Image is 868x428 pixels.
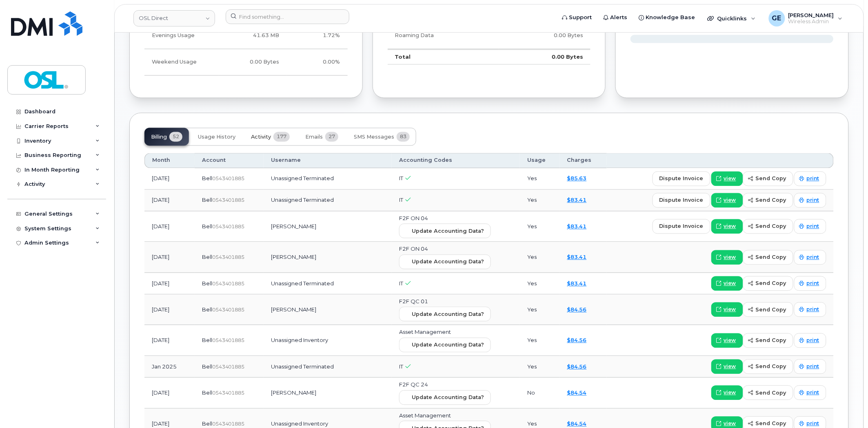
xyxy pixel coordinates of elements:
span: view [724,337,736,344]
span: view [724,223,736,230]
span: F2F QC 01 [399,298,428,305]
span: 0543401885 [212,390,245,396]
td: Unassigned Terminated [264,168,392,190]
a: view [711,172,743,186]
a: view [711,302,743,317]
a: print [794,302,826,317]
a: $83.41 [567,280,587,287]
a: view [711,386,743,400]
button: dispute invoice [653,172,710,186]
span: Update Accounting Data? [412,311,484,318]
td: [PERSON_NAME] [264,378,392,409]
span: send copy [756,254,786,261]
a: $84.54 [567,390,587,396]
span: print [807,389,819,397]
span: Activity [251,134,271,141]
span: Bell [202,421,212,427]
button: send copy [743,360,793,374]
span: send copy [756,363,786,371]
span: Bell [202,197,212,203]
td: 0.00% [286,49,347,76]
a: Alerts [598,9,633,26]
button: dispute invoice [653,193,710,208]
a: view [711,250,743,265]
td: Yes [520,168,559,190]
span: print [807,223,819,230]
a: $84.54 [567,421,587,427]
span: Usage History [198,134,235,141]
a: $84.56 [567,364,587,370]
a: print [794,219,826,234]
span: 0543401885 [212,224,245,230]
button: Update Accounting Data? [399,255,491,269]
span: print [807,280,819,287]
button: Update Accounting Data? [399,307,491,322]
td: [DATE] [144,190,195,212]
td: Yes [520,190,559,212]
a: view [711,276,743,291]
td: 1.72% [286,23,347,49]
span: view [724,420,736,428]
button: send copy [743,302,793,317]
span: 0543401885 [212,307,245,313]
a: print [794,172,826,186]
a: Support [557,9,598,26]
span: SMS Messages [354,134,394,141]
td: 41.63 MB [219,23,286,49]
th: Accounting Codes [392,153,520,168]
td: [DATE] [144,242,195,273]
span: Knowledge Base [646,13,695,22]
span: print [807,197,819,204]
button: send copy [743,276,793,291]
td: Yes [520,325,559,356]
button: send copy [743,386,793,400]
td: Yes [520,273,559,295]
td: No [520,378,559,409]
span: send copy [756,175,786,183]
span: send copy [756,337,786,344]
input: Find something... [226,9,349,24]
div: Gregory Easton [763,10,848,26]
button: Update Accounting Data? [399,390,491,405]
span: Update Accounting Data? [412,341,484,349]
a: print [794,276,826,291]
span: print [807,254,819,261]
td: 0.00 Bytes [219,49,286,76]
span: send copy [756,306,786,314]
span: Support [569,13,592,22]
span: 0543401885 [212,364,245,370]
th: Username [264,153,392,168]
button: send copy [743,250,793,265]
a: $84.56 [567,337,587,344]
td: [DATE] [144,295,195,326]
span: print [807,420,819,428]
span: GE [772,13,781,23]
td: [DATE] [144,273,195,295]
span: send copy [756,389,786,397]
span: dispute invoice [659,196,704,204]
td: 0.00 Bytes [499,49,591,65]
span: 0543401885 [212,421,245,427]
button: send copy [743,172,793,186]
span: dispute invoice [659,223,704,230]
th: Charges [560,153,607,168]
td: [DATE] [144,378,195,409]
td: [PERSON_NAME] [264,295,392,326]
span: send copy [756,420,786,428]
span: Bell [202,175,212,182]
span: 177 [273,132,290,142]
span: [PERSON_NAME] [788,12,834,18]
span: 0543401885 [212,254,245,260]
span: view [724,306,736,313]
span: Update Accounting Data? [412,227,484,235]
span: Asset Management [399,329,451,335]
span: Bell [202,254,212,260]
span: view [724,389,736,397]
tr: Weekdays from 6:00pm to 8:00am [144,23,348,49]
button: send copy [743,219,793,234]
span: 0543401885 [212,197,245,203]
th: Month [144,153,195,168]
a: Knowledge Base [633,9,701,26]
button: send copy [743,333,793,348]
a: view [711,219,743,234]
